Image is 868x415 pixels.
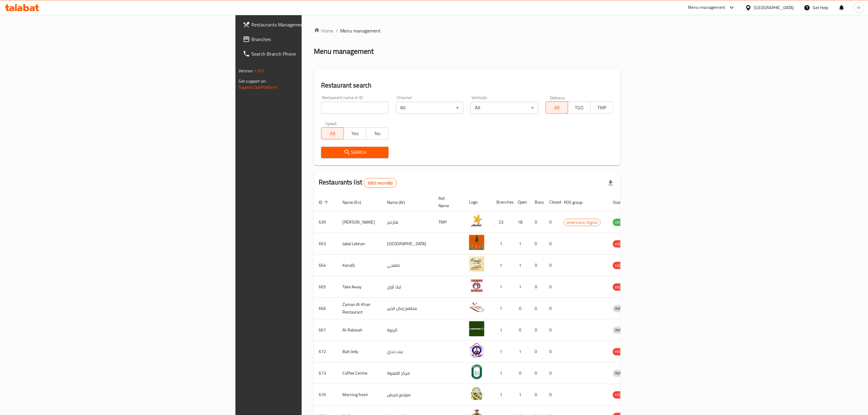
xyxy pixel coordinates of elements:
[238,67,253,75] span: Version:
[544,211,559,233] td: 0
[382,341,434,362] td: بيت جدي
[544,319,559,341] td: 0
[492,255,513,276] td: 1
[314,27,620,34] nav: breadcrumb
[469,321,484,336] img: Al-Rabwah
[613,262,631,269] span: HIDDEN
[492,384,513,406] td: 1
[613,391,631,399] div: HIDDEN
[469,343,484,358] img: Bait Jedy
[238,83,277,91] a: Support.OpsPlatform
[530,384,544,406] td: 0
[326,149,384,156] span: Search
[544,255,559,276] td: 0
[369,129,386,138] span: No
[324,129,341,138] span: All
[571,103,588,112] span: TGO
[366,127,389,139] button: No
[530,255,544,276] td: 0
[434,211,464,233] td: TMP
[613,283,631,291] div: HIDDEN
[613,219,628,226] span: OPEN
[513,193,530,211] th: Open
[544,384,559,406] td: 0
[564,199,590,206] span: POS group
[613,262,631,269] div: HIDDEN
[469,278,484,293] img: Take Away
[613,305,633,312] span: INACTIVE
[321,147,389,158] button: Search
[513,319,530,341] td: 0
[530,319,544,341] td: 0
[513,255,530,276] td: 1
[688,4,726,11] div: Menu-management
[492,276,513,298] td: 1
[544,233,559,255] td: 0
[344,127,366,139] button: Yes
[364,180,396,186] span: 9202 record(s)
[387,199,413,206] span: Name (Ar)
[251,50,376,57] span: Search Branch Phone
[513,362,530,384] td: 0
[396,102,463,114] div: All
[382,384,434,406] td: مورنيج فريش
[530,298,544,319] td: 0
[593,103,611,112] span: TMP
[613,370,633,377] div: INACTIVE
[238,32,380,46] a: Branches
[382,298,434,319] td: مطعم زمان الخير
[251,36,376,43] span: Branches
[603,176,618,190] div: Export file
[464,193,492,211] th: Logo
[530,211,544,233] td: 0
[513,211,530,233] td: 18
[613,327,633,334] span: INACTIVE
[492,362,513,384] td: 1
[513,384,530,406] td: 1
[564,219,600,226] span: Americana-Digital
[613,370,633,377] span: INACTIVE
[364,178,396,188] div: Total records count
[513,276,530,298] td: 1
[321,81,613,90] h2: Restaurant search
[613,199,633,206] span: Status
[492,233,513,255] td: 1
[754,4,794,11] div: [GEOGRAPHIC_DATA]
[469,386,484,401] img: Morning fresh
[471,102,538,114] div: All
[238,77,266,85] span: Get support on:
[544,298,559,319] td: 0
[530,193,544,211] th: Busy
[857,4,860,11] span: H
[530,233,544,255] td: 0
[613,348,631,355] span: HIDDEN
[492,319,513,341] td: 1
[544,276,559,298] td: 0
[469,364,484,379] img: Coffee Centre
[544,341,559,362] td: 0
[346,129,364,138] span: Yes
[469,213,484,228] img: Hardee's
[513,298,530,319] td: 0
[325,121,337,125] label: Upsell
[382,255,434,276] td: كنفجي
[613,241,631,248] span: HIDDEN
[492,193,513,211] th: Branches
[492,211,513,233] td: 23
[492,298,513,319] td: 1
[321,102,389,114] input: Search for restaurant name or ID..
[319,199,330,206] span: ID
[319,178,397,188] h2: Restaurants list
[513,233,530,255] td: 1
[251,21,376,28] span: Restaurants Management
[321,127,344,139] button: All
[469,256,484,272] img: Kanafji
[530,276,544,298] td: 0
[469,235,484,250] img: Jabal Lebnan
[438,195,457,209] span: Ref. Name
[530,341,544,362] td: 0
[382,276,434,298] td: تيك آوي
